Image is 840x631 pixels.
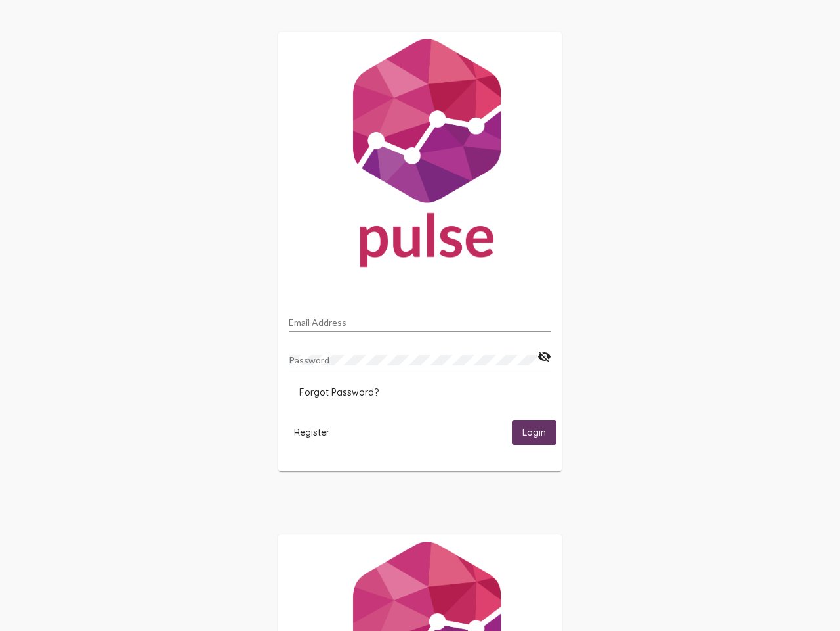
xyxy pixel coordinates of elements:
mat-icon: visibility_off [537,349,551,365]
img: Pulse For Good Logo [278,32,562,280]
button: Register [283,420,340,444]
span: Forgot Password? [299,386,379,398]
span: Login [522,427,546,439]
button: Forgot Password? [289,381,389,404]
button: Login [512,420,556,444]
span: Register [294,427,329,438]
